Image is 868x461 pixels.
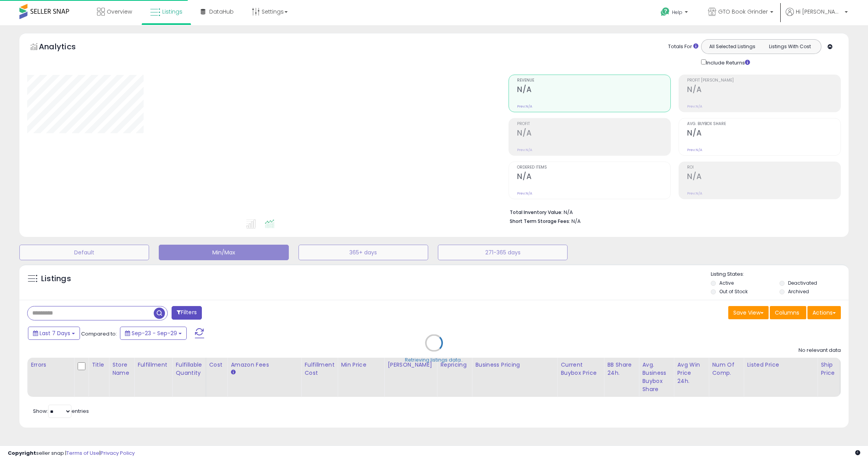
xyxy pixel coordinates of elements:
[660,7,670,17] i: Get Help
[19,245,149,260] button: Default
[107,8,132,16] span: Overview
[687,122,840,126] span: Avg. Buybox Share
[654,1,696,25] a: Help
[761,42,819,52] button: Listings With Cost
[510,209,562,216] b: Total Inventory Value:
[8,449,36,457] strong: Copyright
[209,8,234,16] span: DataHub
[517,191,532,196] small: Prev: N/A
[101,449,135,457] a: Privacy Policy
[510,207,835,216] li: N/A
[162,8,182,16] span: Listings
[159,245,288,260] button: Min/Max
[8,450,135,457] div: seller snap | |
[517,122,670,126] span: Profit
[517,104,532,109] small: Prev: N/A
[517,172,670,183] h2: N/A
[687,165,840,170] span: ROI
[438,245,568,260] button: 271-365 days
[517,129,670,139] h2: N/A
[687,104,702,109] small: Prev: N/A
[668,43,698,50] div: Totals For
[405,357,463,364] div: Retrieving listings data..
[299,245,428,260] button: 365+ days
[687,129,840,139] h2: N/A
[517,148,532,152] small: Prev: N/A
[672,9,682,16] span: Help
[66,449,99,457] a: Terms of Use
[510,218,570,224] b: Short Term Storage Fees:
[796,8,842,16] span: Hi [PERSON_NAME]
[703,42,761,52] button: All Selected Listings
[687,191,702,196] small: Prev: N/A
[517,165,670,170] span: Ordered Items
[39,41,91,54] h5: Analytics
[687,172,840,183] h2: N/A
[718,8,768,16] span: GTO Book Grinder
[687,148,702,152] small: Prev: N/A
[687,85,840,96] h2: N/A
[786,8,848,25] a: Hi [PERSON_NAME]
[687,78,840,83] span: Profit [PERSON_NAME]
[571,217,581,225] span: N/A
[517,78,670,83] span: Revenue
[695,58,759,67] div: Include Returns
[517,85,670,96] h2: N/A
